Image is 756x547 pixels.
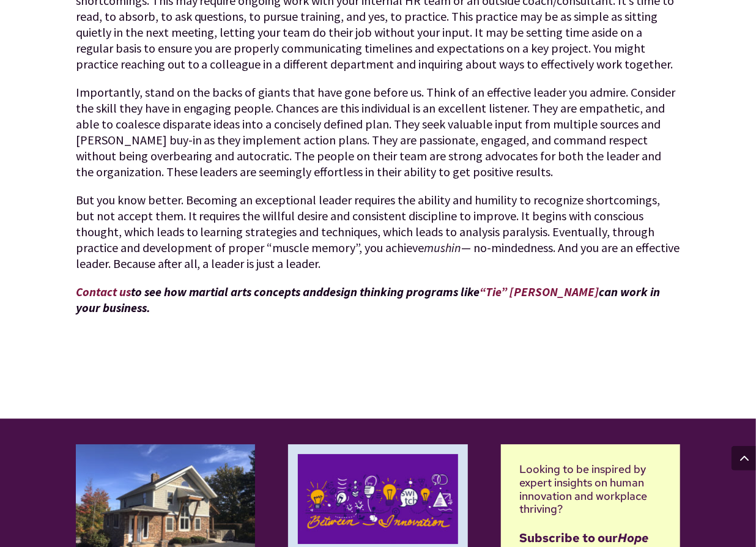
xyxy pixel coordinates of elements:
em: to see how martial arts concepts and can work in your business. [76,284,661,315]
h4: Looking to be inspired by expert insights on human innovation and workplace thriving? [519,463,662,521]
a: “Tie” [PERSON_NAME] [480,284,599,299]
a: Contact us [76,284,131,299]
i: design thinking programs like [324,284,480,299]
p: But you know better. Becoming an exceptional leader requires the ability and humility to recogniz... [76,192,681,284]
em: mushin [424,240,462,255]
p: Importantly, stand on the backs of giants that have gone before us. Think of an effective leader ... [76,84,681,192]
img: between innovation podcast [298,454,458,543]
